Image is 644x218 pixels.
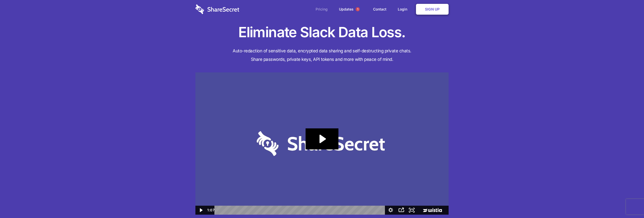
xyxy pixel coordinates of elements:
button: Open sharing menu [396,206,406,215]
a: Contact [368,1,392,17]
button: Play Video: Sharesecret Slack Extension [306,128,338,149]
a: Pricing [310,1,333,17]
button: Fullscreen [406,206,417,215]
a: Login [393,1,415,17]
img: logo-wordmark-white-trans-d4663122ce5f474addd5e946df7df03e33cb6a1c49d2221995e7729f52c070b2.svg [195,4,239,14]
img: Sharesecret [195,72,449,215]
button: Show settings menu [385,206,396,215]
button: Play Video [195,206,206,215]
h4: Auto-redaction of sensitive data, encrypted data sharing and self-destructing private chats. Shar... [195,47,449,64]
a: Wistia Logo -- Learn More [417,206,449,215]
a: Sign Up [416,4,449,15]
h1: Eliminate Slack Data Loss. [195,23,449,42]
div: Playbar [218,206,383,215]
span: 1 [356,7,360,11]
